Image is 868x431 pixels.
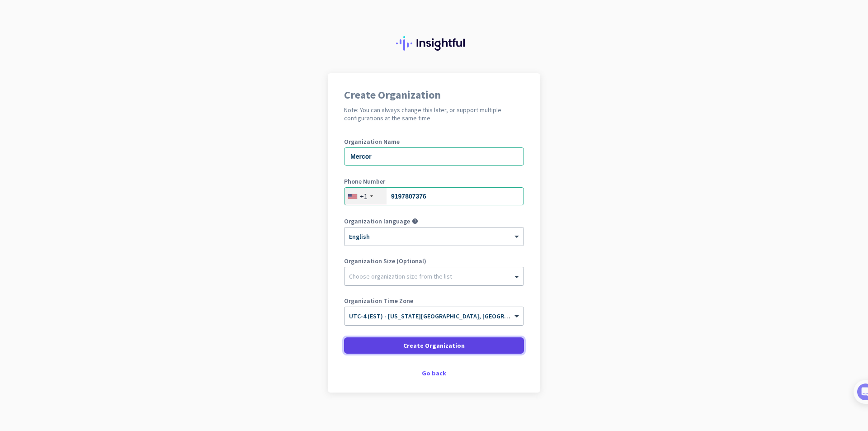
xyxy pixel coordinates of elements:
[344,218,410,224] label: Organization language
[403,341,465,350] span: Create Organization
[344,187,524,205] input: 201-555-0123
[360,192,368,201] div: +1
[344,138,524,145] label: Organization Name
[344,90,524,100] h1: Create Organization
[344,147,524,166] input: What is the name of your organization?
[396,36,472,51] img: Insightful
[344,106,524,122] h2: Note: You can always change this later, or support multiple configurations at the same time
[344,298,524,304] label: Organization Time Zone
[344,337,524,354] button: Create Organization
[344,370,524,376] div: Go back
[412,218,418,224] i: help
[344,178,524,185] label: Phone Number
[344,258,524,264] label: Organization Size (Optional)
